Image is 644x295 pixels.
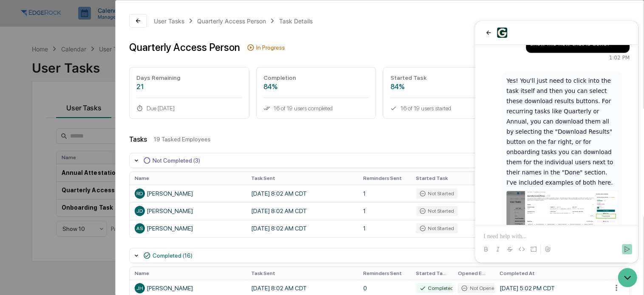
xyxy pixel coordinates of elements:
[246,172,358,185] th: Task Sent
[246,267,358,280] th: Task Sent
[136,105,242,112] div: Due [DATE]
[358,267,411,280] th: Reminders Sent
[135,206,241,216] div: [PERSON_NAME]
[475,21,638,263] iframe: Customer support window
[494,267,607,280] th: Completed At
[154,136,516,143] div: 19 Tasked Employees
[135,188,241,199] div: [PERSON_NAME]
[136,191,143,197] span: RD
[617,267,640,290] iframe: Open customer support
[135,283,241,293] div: [PERSON_NAME]
[129,41,240,53] div: Quarterly Access Person
[135,223,241,233] div: [PERSON_NAME]
[390,74,496,81] div: Started Task
[263,74,369,81] div: Completion
[153,252,192,259] div: Completed (16)
[416,206,458,216] div: Not Started
[136,74,242,81] div: Days Remaining
[458,283,500,293] div: Not Opened
[136,285,143,291] span: JH
[358,172,411,185] th: Reminders Sent
[136,83,242,91] div: 21
[416,188,458,199] div: Not Started
[416,283,457,293] div: Completed
[246,220,358,237] td: [DATE] 8:02 AM CDT
[358,185,411,202] td: 1
[390,83,496,91] div: 84%
[154,17,184,25] div: User Tasks
[130,267,246,280] th: Name
[358,220,411,237] td: 1
[153,157,200,164] div: Not Completed (3)
[358,202,411,219] td: 1
[390,105,496,112] div: 16 of 19 users started
[411,267,453,280] th: Started Task
[279,17,312,25] div: Task Details
[197,17,266,25] div: Quarterly Access Person
[136,208,143,214] span: JD
[246,185,358,202] td: [DATE] 8:02 AM CDT
[263,83,369,91] div: 84%
[246,202,358,219] td: [DATE] 8:02 AM CDT
[411,172,509,185] th: Started Task
[130,172,246,185] th: Name
[256,44,285,51] div: In Progress
[452,267,494,280] th: Opened Email
[129,135,147,143] div: Tasks
[416,223,458,233] div: Not Started
[263,105,369,112] div: 16 of 19 users completed
[136,225,143,231] span: AS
